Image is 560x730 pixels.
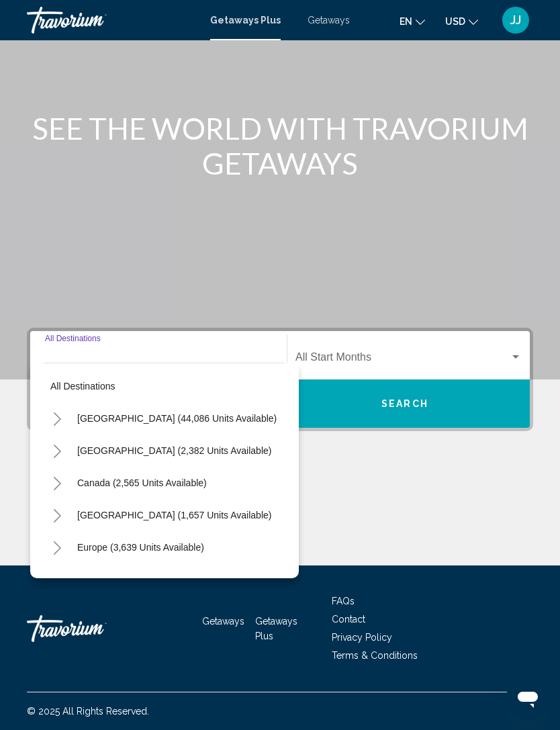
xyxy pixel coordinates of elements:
[71,403,283,434] button: [GEOGRAPHIC_DATA] (44,086 units available)
[506,676,549,719] iframe: Button to launch messaging window
[44,405,71,432] button: Toggle United States (44,086 units available)
[71,564,209,595] button: Australia (189 units available)
[44,437,71,464] button: Toggle Mexico (2,382 units available)
[27,608,161,649] a: Travorium
[381,399,428,410] span: Search
[332,596,355,606] a: FAQs
[445,11,478,31] button: Change currency
[332,632,392,643] a: Privacy Policy
[77,542,204,553] span: Europe (3,639 units available)
[30,331,530,428] div: Search widget
[28,111,532,181] h1: SEE THE WORLD WITH TRAVORIUM GETAWAYS
[71,532,211,563] button: Europe (3,639 units available)
[71,435,278,466] button: [GEOGRAPHIC_DATA] (2,382 units available)
[77,510,271,520] span: [GEOGRAPHIC_DATA] (1,657 units available)
[77,445,271,456] span: [GEOGRAPHIC_DATA] (2,382 units available)
[77,477,207,488] span: Canada (2,565 units available)
[498,6,533,34] button: User Menu
[202,616,244,627] a: Getaways
[27,7,197,34] a: Travorium
[400,11,425,31] button: Change language
[308,15,350,26] a: Getaways
[400,16,412,27] span: en
[71,467,214,498] button: Canada (2,565 units available)
[44,566,71,593] button: Toggle Australia (189 units available)
[44,371,285,402] button: All destinations
[27,706,149,717] span: © 2025 All Rights Reserved.
[332,650,418,661] a: Terms & Conditions
[445,16,465,27] span: USD
[50,381,115,392] span: All destinations
[210,15,281,26] a: Getaways Plus
[332,614,365,625] a: Contact
[44,534,71,561] button: Toggle Europe (3,639 units available)
[44,469,71,496] button: Toggle Canada (2,565 units available)
[280,379,530,428] button: Search
[77,413,277,424] span: [GEOGRAPHIC_DATA] (44,086 units available)
[71,500,278,531] button: [GEOGRAPHIC_DATA] (1,657 units available)
[44,502,71,529] button: Toggle Caribbean & Atlantic Islands (1,657 units available)
[510,13,521,27] span: JJ
[255,616,297,641] a: Getaways Plus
